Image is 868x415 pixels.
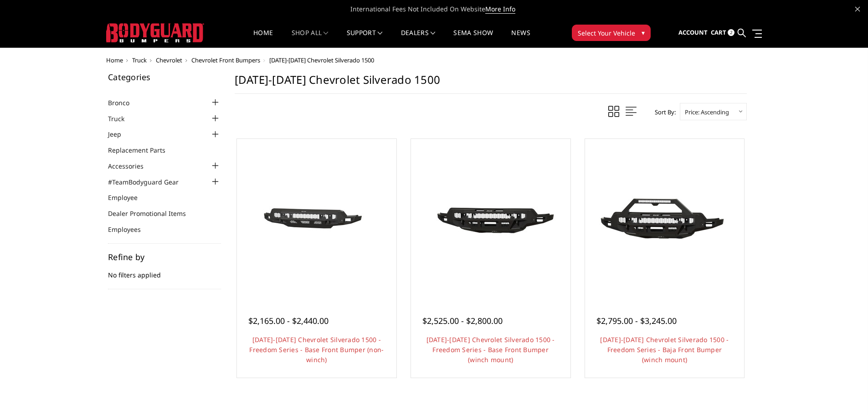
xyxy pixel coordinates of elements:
[108,225,152,234] a: Employees
[347,30,383,47] a: Support
[578,28,635,38] span: Select Your Vehicle
[108,145,177,155] a: Replacement Parts
[108,129,133,139] a: Jeep
[249,335,384,364] a: [DATE]-[DATE] Chevrolet Silverado 1500 - Freedom Series - Base Front Bumper (non-winch)
[106,23,204,42] img: BODYGUARD BUMPERS
[401,30,436,47] a: Dealers
[132,56,147,64] a: Truck
[108,98,141,108] a: Bronco
[587,141,742,296] a: 2022-2025 Chevrolet Silverado 1500 - Freedom Series - Baja Front Bumper (winch mount)
[485,5,515,14] a: More Info
[678,28,708,36] span: Account
[108,73,221,81] h5: Categories
[248,315,329,326] span: $2,165.00 - $2,440.00
[253,30,273,47] a: Home
[108,253,221,289] div: No filters applied
[422,315,503,326] span: $2,525.00 - $2,800.00
[418,178,564,259] img: 2022-2025 Chevrolet Silverado 1500 - Freedom Series - Base Front Bumper (winch mount)
[728,29,734,36] span: 2
[642,28,645,37] span: ▾
[269,56,374,64] span: [DATE]-[DATE] Chevrolet Silverado 1500
[108,253,221,261] h5: Refine by
[156,56,182,64] a: Chevrolet
[191,56,260,64] a: Chevrolet Front Bumpers
[650,105,676,119] label: Sort By:
[108,209,197,218] a: Dealer Promotional Items
[108,193,149,202] a: Employee
[108,177,190,187] a: #TeamBodyguard Gear
[106,56,123,64] a: Home
[591,178,737,259] img: 2022-2025 Chevrolet Silverado 1500 - Freedom Series - Baja Front Bumper (winch mount)
[600,335,729,364] a: [DATE]-[DATE] Chevrolet Silverado 1500 - Freedom Series - Baja Front Bumper (winch mount)
[511,30,530,47] a: News
[235,73,747,94] h1: [DATE]-[DATE] Chevrolet Silverado 1500
[413,141,568,296] a: 2022-2025 Chevrolet Silverado 1500 - Freedom Series - Base Front Bumper (winch mount) 2022-2025 C...
[292,30,329,47] a: shop all
[108,114,136,123] a: Truck
[572,25,651,41] button: Select Your Vehicle
[108,161,155,171] a: Accessories
[596,315,677,326] span: $2,795.00 - $3,245.00
[678,20,708,45] a: Account
[239,141,394,296] a: 2022-2025 Chevrolet Silverado 1500 - Freedom Series - Base Front Bumper (non-winch) 2022-2025 Che...
[453,30,493,47] a: SEMA Show
[426,335,555,364] a: [DATE]-[DATE] Chevrolet Silverado 1500 - Freedom Series - Base Front Bumper (winch mount)
[711,20,734,45] a: Cart 2
[711,28,726,36] span: Cart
